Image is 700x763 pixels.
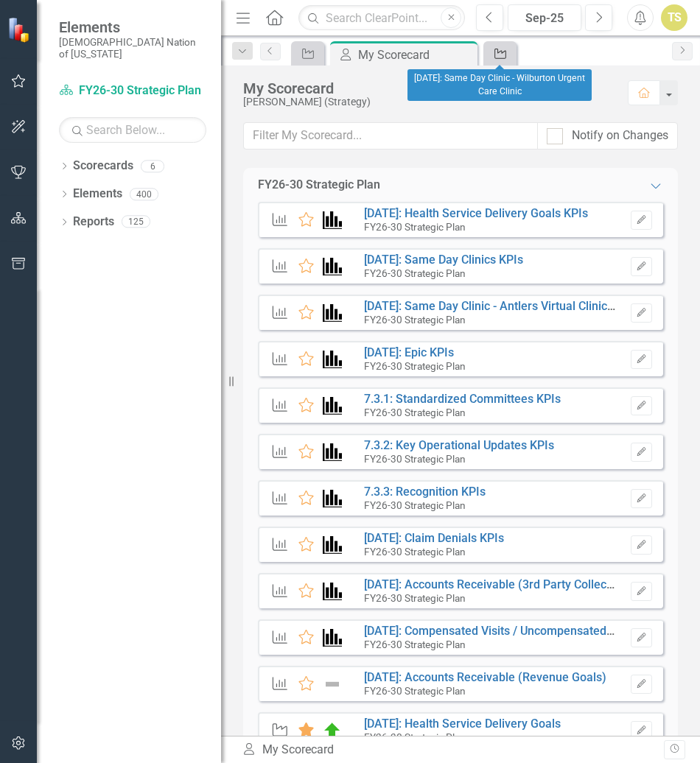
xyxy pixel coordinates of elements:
div: My Scorecard [243,80,613,96]
small: FY26-30 Strategic Plan [364,267,466,279]
small: FY26-30 Strategic Plan [364,360,466,372]
a: [DATE]: Claim Denials KPIs [364,531,504,545]
input: Search ClearPoint... [298,5,465,31]
small: FY26-30 Strategic Plan [364,639,466,650]
img: Performance Management [323,397,342,415]
img: Performance Management [323,211,342,229]
img: Performance Management [323,583,342,600]
div: 400 [130,188,158,200]
div: 6 [141,160,164,172]
a: FY26-30 Strategic Plan [59,82,206,99]
img: On Target [323,722,342,739]
div: [DATE]: Same Day Clinic - Wilburton Urgent Care Clinic [407,69,592,101]
small: FY26-30 Strategic Plan [364,314,466,326]
a: 7.3.3: Recognition KPIs [364,485,486,499]
a: 7.3.1: Standardized Committees KPIs [364,392,561,406]
input: Search Below... [59,117,206,143]
div: Sep-25 [513,10,576,27]
small: FY26-30 Strategic Plan [364,499,466,511]
a: 7.3.2: Key Operational Updates KPIs [364,438,554,452]
small: FY26-30 Strategic Plan [364,731,466,743]
span: Elements [59,18,206,36]
input: Filter My Scorecard... [243,122,538,150]
img: Performance Management [323,629,342,647]
a: [DATE]: Accounts Receivable (Revenue Goals) [364,670,606,684]
a: [DATE]: Health Service Delivery Goals KPIs [364,206,588,220]
div: My Scorecard [242,742,664,759]
a: Scorecards [73,158,133,175]
img: Performance Management [323,443,342,461]
a: [DATE]: Compensated Visits / Uncompensated Visits [364,624,638,638]
div: Notify on Changes [572,127,668,144]
small: FY26-30 Strategic Plan [364,685,466,697]
img: Performance Management [323,258,342,275]
a: [DATE]: Same Day Clinics KPIs [364,253,523,267]
img: Performance Management [323,536,342,554]
a: Reports [73,214,114,231]
a: [DATE]: Same Day Clinic - Antlers Virtual Clinic KPIs [364,299,634,313]
div: 125 [122,216,150,228]
img: Performance Management [323,490,342,507]
a: Elements [73,186,122,203]
img: Not Defined [323,675,342,693]
img: Performance Management [323,304,342,322]
small: FY26-30 Strategic Plan [364,407,466,418]
small: FY26-30 Strategic Plan [364,453,466,465]
img: ClearPoint Strategy [7,16,33,42]
small: FY26-30 Strategic Plan [364,592,466,604]
small: FY26-30 Strategic Plan [364,221,466,233]
img: Performance Management [323,351,342,368]
a: [DATE]: Epic KPIs [364,345,454,359]
button: Sep-25 [508,4,581,31]
div: My Scorecard [358,46,474,64]
div: [PERSON_NAME] (Strategy) [243,96,613,108]
small: [DEMOGRAPHIC_DATA] Nation of [US_STATE] [59,36,206,60]
small: FY26-30 Strategic Plan [364,546,466,558]
button: TS [661,4,687,31]
div: FY26-30 Strategic Plan [258,177,380,194]
a: [DATE]: Health Service Delivery Goals [364,717,561,731]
